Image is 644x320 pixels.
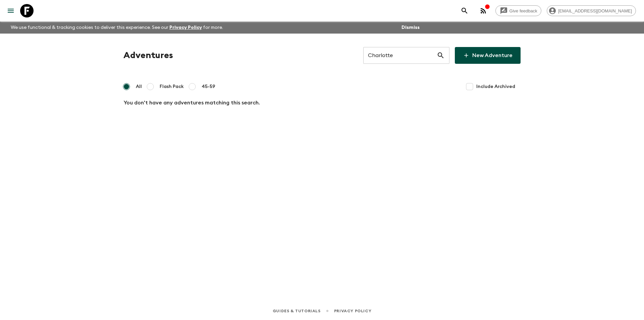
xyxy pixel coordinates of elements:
span: 45-59 [202,83,215,90]
button: search adventures [458,4,471,17]
button: Dismiss [400,23,421,32]
span: All [136,83,142,90]
span: Flash Pack [160,83,184,90]
span: [EMAIL_ADDRESS][DOMAIN_NAME] [554,8,636,13]
span: Give feedback [506,8,541,13]
a: Privacy Policy [334,307,371,315]
span: Include Archived [476,83,515,90]
div: [EMAIL_ADDRESS][DOMAIN_NAME] [547,5,636,16]
h1: Adventures [123,49,173,62]
p: We use functional & tracking cookies to deliver this experience. See our for more. [8,21,226,34]
p: You don't have any adventures matching this search. [123,99,521,107]
button: menu [4,4,17,17]
a: Give feedback [495,5,541,16]
a: New Adventure [455,47,521,64]
a: Guides & Tutorials [273,307,321,315]
input: e.g. AR1, Argentina [363,46,437,65]
a: Privacy Policy [169,25,202,30]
